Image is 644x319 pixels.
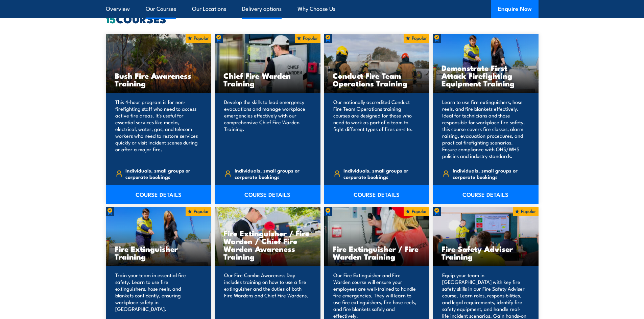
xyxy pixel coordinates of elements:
strong: 15 [106,10,116,27]
h3: Fire Extinguisher / Fire Warden Training [333,245,421,260]
p: Develop the skills to lead emergency evacuations and manage workplace emergencies effectively wit... [224,99,309,159]
h3: Bush Fire Awareness Training [115,72,203,87]
h3: Fire Extinguisher Training [115,245,203,260]
p: This 4-hour program is for non-firefighting staff who need to access active fire areas. It's usef... [115,99,200,159]
span: Individuals, small groups or corporate bookings [125,167,200,180]
span: Individuals, small groups or corporate bookings [453,167,527,180]
a: COURSE DETAILS [324,185,430,204]
span: Individuals, small groups or corporate bookings [343,167,418,180]
a: COURSE DETAILS [106,185,212,204]
h3: Chief Fire Warden Training [223,72,312,87]
h3: Demonstrate First Attack Firefighting Equipment Training [442,64,530,87]
a: COURSE DETAILS [433,185,539,204]
p: Our nationally accredited Conduct Fire Team Operations training courses are designed for those wh... [333,99,418,159]
a: COURSE DETAILS [215,185,320,204]
p: Learn to use fire extinguishers, hose reels, and fire blankets effectively. Ideal for technicians... [442,99,527,159]
h3: Fire Extinguisher / Fire Warden / Chief Fire Warden Awareness Training [223,229,312,260]
span: Individuals, small groups or corporate bookings [235,167,309,180]
h3: Fire Safety Adviser Training [442,245,530,260]
h2: COURSES [106,14,539,23]
h3: Conduct Fire Team Operations Training [333,72,421,87]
